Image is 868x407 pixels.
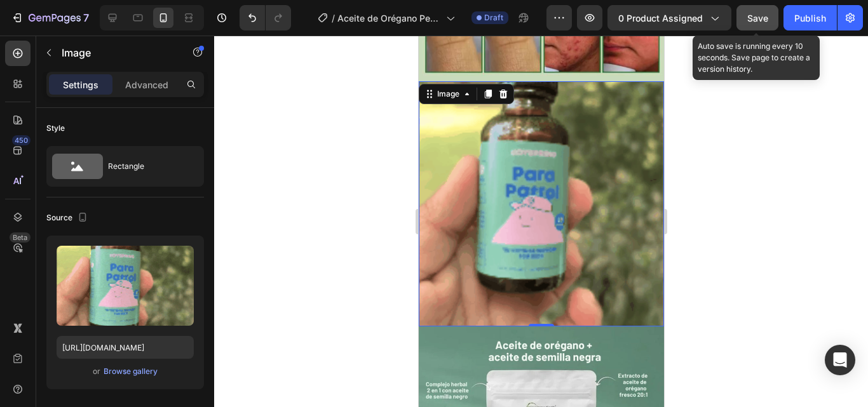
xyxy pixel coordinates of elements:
[12,135,31,145] div: 450
[484,12,503,23] span: Draft
[783,5,837,30] button: Publish
[57,336,194,359] input: https://example.com/image.jpg
[62,45,170,60] p: Image
[10,232,31,243] div: Beta
[125,78,168,91] p: Advanced
[607,5,731,30] button: 0 product assigned
[103,365,158,378] button: Browse gallery
[419,36,664,407] iframe: Design area
[46,210,90,227] div: Source
[104,366,158,377] div: Browse gallery
[93,364,100,379] span: or
[794,11,826,25] div: Publish
[736,5,778,30] button: Save
[618,11,703,25] span: 0 product assigned
[57,246,194,326] img: preview-image
[83,10,89,25] p: 7
[63,78,98,91] p: Settings
[108,152,186,181] div: Rectangle
[46,123,65,134] div: Style
[240,5,291,30] div: Undo/Redo
[337,11,441,25] span: Aceite de Orégano Pesos
[332,11,335,25] span: /
[825,345,855,375] div: Open Intercom Messenger
[5,5,95,30] button: 7
[747,13,768,23] span: Save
